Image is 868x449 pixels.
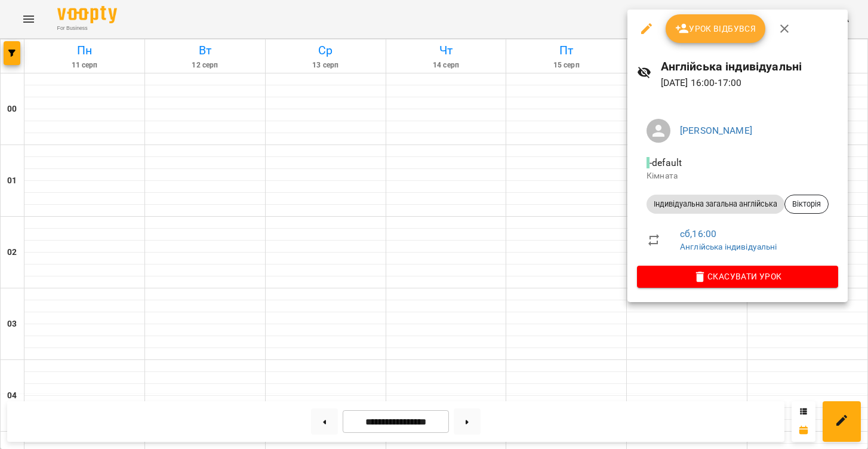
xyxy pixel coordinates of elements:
[666,14,766,43] button: Урок відбувся
[785,199,828,210] span: Вікторія
[647,199,784,210] span: Індивідуальна загальна англійська
[637,266,838,287] button: Скасувати Урок
[675,21,756,36] span: Урок відбувся
[661,57,838,76] h6: Англійська індивідуальні
[661,76,838,90] p: [DATE] 16:00 - 17:00
[784,195,829,214] div: Вікторія
[647,170,829,182] p: Кімната
[680,228,716,239] a: сб , 16:00
[647,269,829,284] span: Скасувати Урок
[680,125,752,136] a: [PERSON_NAME]
[647,157,684,168] span: - default
[680,242,777,251] a: Англійська індивідуальні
